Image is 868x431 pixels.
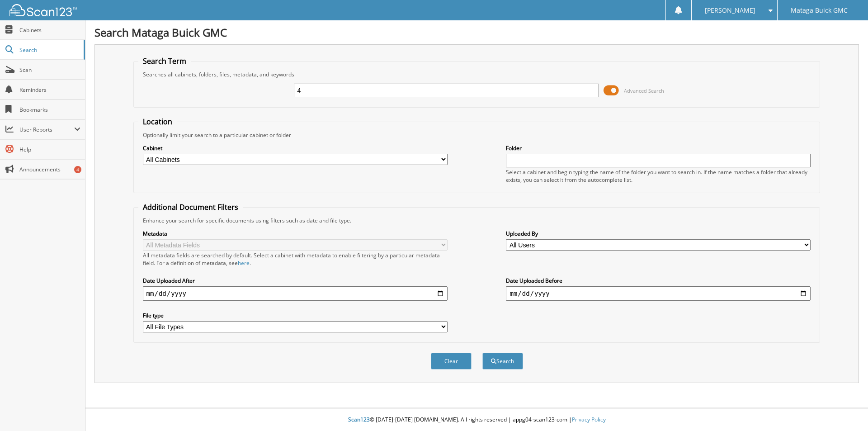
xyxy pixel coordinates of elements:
[19,106,80,114] span: Bookmarks
[138,131,816,139] div: Optionally limit your search to a particular cabinet or folder
[19,66,80,74] span: Scan
[138,56,191,66] legend: Search Term
[138,71,816,78] div: Searches all cabinets, folders, files, metadata, and keywords
[348,416,370,423] span: Scan123
[9,4,77,16] img: scan123-logo-white.svg
[19,26,80,34] span: Cabinets
[572,416,606,423] a: Privacy Policy
[506,144,811,152] label: Folder
[705,8,755,13] span: [PERSON_NAME]
[138,202,243,212] legend: Additional Document Filters
[791,8,848,13] span: Mataga Buick GMC
[506,277,811,284] label: Date Uploaded Before
[431,353,472,369] button: Clear
[506,286,811,301] input: end
[143,312,448,319] label: File type
[506,168,811,184] div: Select a cabinet and begin typing the name of the folder you want to search in. If the name match...
[85,409,868,431] div: © [DATE]-[DATE] [DOMAIN_NAME]. All rights reserved | appg04-scan123-com |
[74,166,81,173] div: 4
[506,230,811,237] label: Uploaded By
[143,230,448,237] label: Metadata
[238,259,250,267] a: here
[482,353,523,369] button: Search
[143,286,448,301] input: start
[19,126,74,133] span: User Reports
[19,46,79,54] span: Search
[19,86,80,94] span: Reminders
[143,144,448,152] label: Cabinet
[19,166,80,173] span: Announcements
[143,277,448,284] label: Date Uploaded After
[138,117,177,127] legend: Location
[19,146,80,153] span: Help
[94,25,859,40] h1: Search Mataga Buick GMC
[624,87,664,94] span: Advanced Search
[138,217,816,224] div: Enhance your search for specific documents using filters such as date and file type.
[143,251,448,267] div: All metadata fields are searched by default. Select a cabinet with metadata to enable filtering b...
